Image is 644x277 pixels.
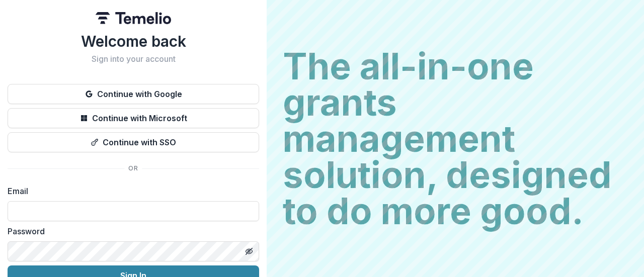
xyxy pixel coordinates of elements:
h2: Sign into your account [8,54,259,64]
label: Email [8,185,253,197]
button: Toggle password visibility [241,243,257,259]
button: Continue with Microsoft [8,108,259,128]
button: Continue with Google [8,84,259,104]
img: Temelio [96,12,171,24]
label: Password [8,225,253,237]
h1: Welcome back [8,32,259,50]
button: Continue with SSO [8,132,259,152]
